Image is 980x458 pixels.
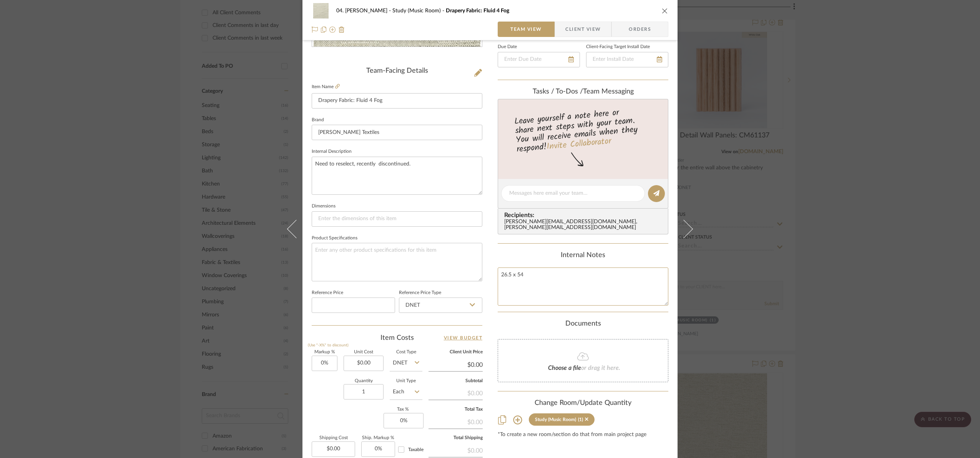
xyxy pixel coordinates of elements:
[336,8,392,13] span: 04. [PERSON_NAME]
[312,236,357,240] label: Product Specifications
[390,350,422,354] label: Cost Type
[498,52,580,67] input: Enter Due Date
[586,52,668,67] input: Enter Install Date
[429,386,483,399] div: $0.00
[312,436,355,440] label: Shipping Cost
[312,350,337,354] label: Markup %
[429,436,483,440] label: Total Shipping
[497,104,669,156] div: Leave yourself a note here or share next steps with your team. You will receive emails when they ...
[399,291,441,295] label: Reference Price Type
[429,408,483,411] label: Total Tax
[444,333,483,343] a: View Budget
[312,291,343,295] label: Reference Price
[312,3,330,18] img: 9b9a48f8-b54c-46ce-ae5d-c63f4698c8bb_48x40.jpg
[312,118,324,122] label: Brand
[312,125,482,140] input: Enter Brand
[408,447,424,452] span: Taxable
[498,320,668,328] div: Documents
[565,22,601,37] span: Client View
[344,350,384,354] label: Unit Cost
[312,84,340,90] label: Item Name
[498,251,668,260] div: Internal Notes
[498,88,668,96] div: team Messaging
[498,399,668,408] div: Change Room/Update Quantity
[390,379,422,383] label: Unit Type
[510,22,542,37] span: Team View
[498,432,668,438] div: *To create a new room/section do that from main project page
[312,211,482,227] input: Enter the dimensions of this item
[312,150,352,154] label: Internal Description
[392,8,446,13] span: Study (Music Room)
[581,365,620,371] span: or drag it here.
[339,27,345,33] img: Remove from project
[384,408,422,411] label: Tax %
[446,8,509,13] span: Drapery Fabric: Fluid 4 Fog
[429,350,483,354] label: Client Unit Price
[361,436,395,440] label: Ship. Markup %
[429,415,483,428] div: $0.00
[312,204,336,208] label: Dimensions
[620,22,659,37] span: Orders
[504,212,665,219] span: Recipients:
[533,88,583,95] span: Tasks / To-Dos /
[312,67,482,75] div: Team-Facing Details
[535,417,576,422] div: Study (Music Room)
[344,379,384,383] label: Quantity
[429,379,483,383] label: Subtotal
[498,45,517,49] label: Due Date
[586,45,650,49] label: Client-Facing Target Install Date
[312,93,482,109] input: Enter Item Name
[546,135,612,154] a: Invite Collaborator
[578,417,583,422] div: (1)
[548,365,581,371] span: Choose a file
[504,219,665,231] div: [PERSON_NAME][EMAIL_ADDRESS][DOMAIN_NAME] , [PERSON_NAME][EMAIL_ADDRESS][DOMAIN_NAME]
[429,443,483,457] div: $0.00
[661,7,668,14] button: close
[312,333,482,343] div: Item Costs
